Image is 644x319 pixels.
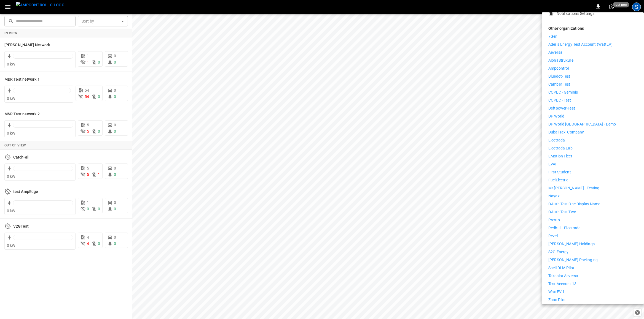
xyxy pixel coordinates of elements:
[548,58,573,63] p: AlphaStruxure
[548,177,568,183] p: FuelElectric
[548,113,564,119] p: DP World
[548,289,565,295] p: WattEV 1
[548,225,581,231] p: Redbull - Electrada
[548,145,573,151] p: Electrada Lab
[548,273,578,279] p: Takealot Aeversa
[548,169,571,175] p: First Student
[548,105,575,111] p: Deftpower-Test
[548,297,566,303] p: Zoox Pilot
[548,97,571,103] p: COPEC - Test
[548,185,599,191] p: Mt [PERSON_NAME] - Testing
[548,26,637,34] p: Other organizations
[548,249,568,255] p: S2G Energy
[548,34,558,39] p: 7Gen
[548,121,616,127] p: DP World [GEOGRAPHIC_DATA] - Demo
[548,73,570,79] p: Bluedot-Test
[548,81,570,87] p: Camber Test
[548,201,600,207] p: OAuth Test One Display Name
[548,42,613,47] p: Aderis Energy Test Account (WattEV)
[548,241,595,247] p: [PERSON_NAME] Holdings
[548,66,569,71] p: Ampcontrol
[548,217,560,223] p: Presto
[548,281,576,287] p: Test Account 13
[548,233,558,239] p: Revel
[548,193,560,199] p: Nayax
[548,161,557,167] p: EVAI
[557,11,594,17] p: Notifications Settings
[548,89,578,95] p: COPEC - Geminis
[548,50,562,55] p: Aeversa
[548,153,572,159] p: eMotion Fleet
[548,129,584,135] p: Dubai Taxi Company
[548,209,576,215] p: OAuth Test Two
[548,137,565,143] p: Electrada
[548,257,598,263] p: [PERSON_NAME] Packaging
[548,265,574,271] p: Shell DLM Pilot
